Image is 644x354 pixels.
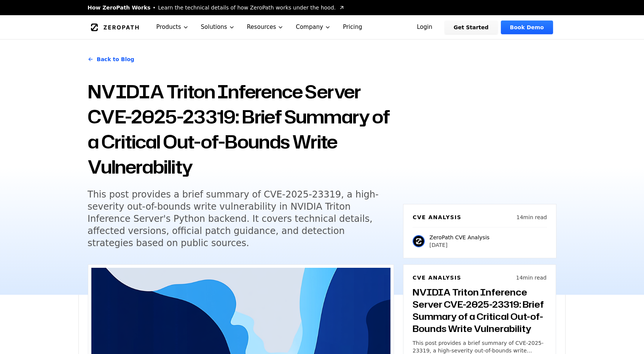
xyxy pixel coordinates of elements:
a: Pricing [337,15,368,39]
a: Get Started [445,21,498,34]
p: 14 min read [516,274,547,281]
p: [DATE] [429,241,489,249]
h6: CVE Analysis [413,213,461,221]
span: Learn the technical details of how ZeroPath works under the hood. [158,4,336,11]
h3: NVIDIA Triton Inference Server CVE-2025-23319: Brief Summary of a Critical Out-of-Bounds Write Vu... [413,286,547,335]
button: Products [150,15,195,39]
span: How ZeroPath Works [88,4,150,11]
button: Company [290,15,337,39]
a: Book Demo [501,21,553,34]
a: Login [408,21,442,34]
h1: NVIDIA Triton Inference Server CVE-2025-23319: Brief Summary of a Critical Out-of-Bounds Write Vu... [88,79,394,179]
p: 14 min read [516,213,547,221]
a: Back to Blog [88,49,134,70]
a: How ZeroPath WorksLearn the technical details of how ZeroPath works under the hood. [88,4,345,11]
nav: Global [78,15,566,39]
button: Resources [241,15,290,39]
button: Solutions [195,15,241,39]
h5: This post provides a brief summary of CVE-2025-23319, a high-severity out-of-bounds write vulnera... [88,188,380,249]
p: ZeroPath CVE Analysis [429,234,489,241]
h6: CVE Analysis [413,274,461,281]
img: ZeroPath CVE Analysis [413,235,425,247]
